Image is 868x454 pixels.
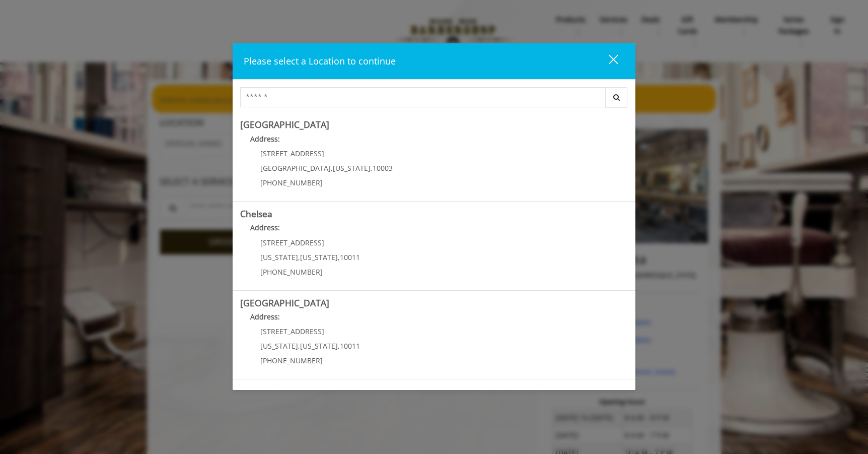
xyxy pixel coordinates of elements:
[260,252,298,262] span: [US_STATE]
[260,356,323,365] span: [PHONE_NUMBER]
[240,87,628,112] div: Center Select
[250,134,280,144] b: Address:
[240,87,606,107] input: Search Center
[240,297,329,309] b: [GEOGRAPHIC_DATA]
[240,208,272,220] b: Chelsea
[260,149,324,158] span: [STREET_ADDRESS]
[331,163,333,173] span: ,
[597,54,617,69] div: close dialog
[244,55,396,67] span: Please select a Location to continue
[333,163,371,173] span: [US_STATE]
[298,341,300,351] span: ,
[250,223,280,232] b: Address:
[373,163,393,173] span: 10003
[260,267,323,277] span: [PHONE_NUMBER]
[340,252,360,262] span: 10011
[298,252,300,262] span: ,
[300,341,338,351] span: [US_STATE]
[338,252,340,262] span: ,
[371,163,373,173] span: ,
[250,312,280,321] b: Address:
[338,341,340,351] span: ,
[260,341,298,351] span: [US_STATE]
[260,327,324,336] span: [STREET_ADDRESS]
[590,51,624,72] button: close dialog
[260,178,323,187] span: [PHONE_NUMBER]
[611,94,622,101] i: Search button
[340,341,360,351] span: 10011
[260,163,331,173] span: [GEOGRAPHIC_DATA]
[300,252,338,262] span: [US_STATE]
[240,118,329,131] b: [GEOGRAPHIC_DATA]
[260,238,324,247] span: [STREET_ADDRESS]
